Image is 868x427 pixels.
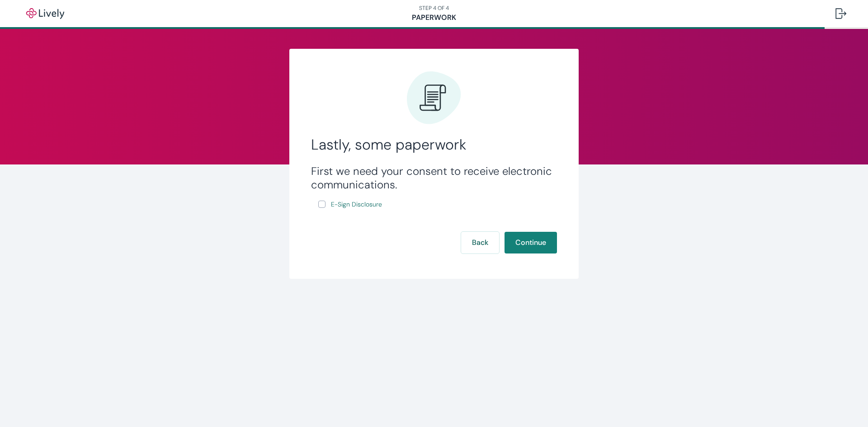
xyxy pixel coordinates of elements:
[505,232,557,253] button: Continue
[461,232,499,253] button: Back
[311,164,557,192] h3: First we need your consent to receive electronic communications.
[331,200,382,209] span: E-Sign Disclosure
[311,136,557,154] h2: Lastly, some paperwork
[20,8,71,19] img: Lively
[329,199,384,210] a: e-sign disclosure document
[828,3,854,24] button: Log out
